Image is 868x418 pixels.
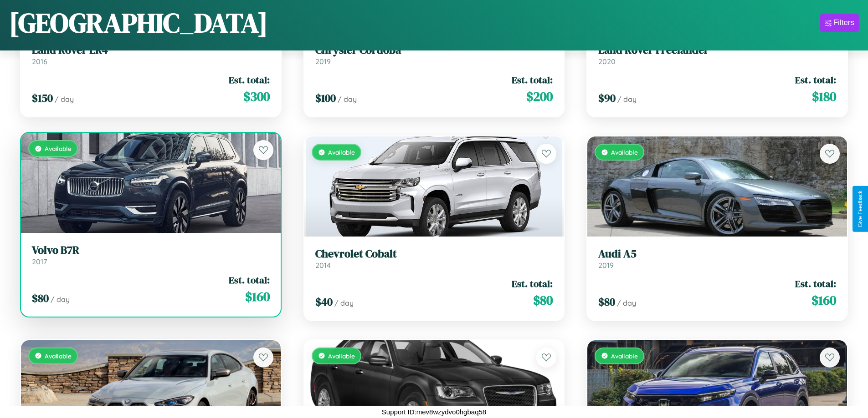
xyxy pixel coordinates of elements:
div: Filters [833,18,854,27]
a: Chrysler Cordoba2019 [315,44,553,66]
p: Support ID: mev8wzydvo0hgbaq58 [382,406,486,418]
a: Volvo B7R2017 [32,244,270,266]
a: Land Rover Freelander2020 [598,44,836,66]
h1: [GEOGRAPHIC_DATA] [9,4,268,41]
span: 2017 [32,257,47,266]
h3: Land Rover Freelander [598,44,836,57]
a: Chevrolet Cobalt2014 [315,247,553,270]
span: 2020 [598,57,616,66]
span: $ 80 [598,294,615,309]
span: Available [611,148,638,156]
h3: Audi A5 [598,247,836,261]
span: Est. total: [512,73,553,86]
span: / day [51,295,70,304]
span: Available [328,148,355,156]
span: 2019 [598,261,614,270]
span: $ 180 [812,87,836,106]
span: $ 300 [243,87,270,106]
span: $ 200 [526,87,553,106]
h3: Chrysler Cordoba [315,44,553,57]
h3: Chevrolet Cobalt [315,247,553,261]
span: 2014 [315,261,331,270]
span: $ 40 [315,294,333,309]
span: 2019 [315,57,331,66]
span: $ 90 [598,91,616,106]
span: $ 150 [32,91,53,106]
span: $ 160 [245,287,270,306]
h3: Volvo B7R [32,244,270,257]
span: Est. total: [795,73,836,86]
span: / day [338,95,357,104]
a: Land Rover LR42016 [32,44,270,66]
span: Est. total: [512,277,553,290]
span: / day [55,95,74,104]
button: Filters [820,14,859,32]
span: Est. total: [795,277,836,290]
span: $ 160 [812,291,836,309]
span: $ 80 [32,291,49,306]
span: Available [611,352,638,360]
span: Available [45,352,72,360]
a: Audi A52019 [598,247,836,270]
span: Available [328,352,355,360]
span: / day [617,298,636,307]
span: Est. total: [229,273,270,287]
span: $ 100 [315,91,336,106]
span: / day [617,95,637,104]
h3: Land Rover LR4 [32,44,270,57]
div: Give Feedback [857,191,863,227]
span: / day [334,298,354,307]
span: 2016 [32,57,47,66]
span: Available [45,145,72,152]
span: $ 80 [533,291,553,309]
span: Est. total: [229,73,270,86]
